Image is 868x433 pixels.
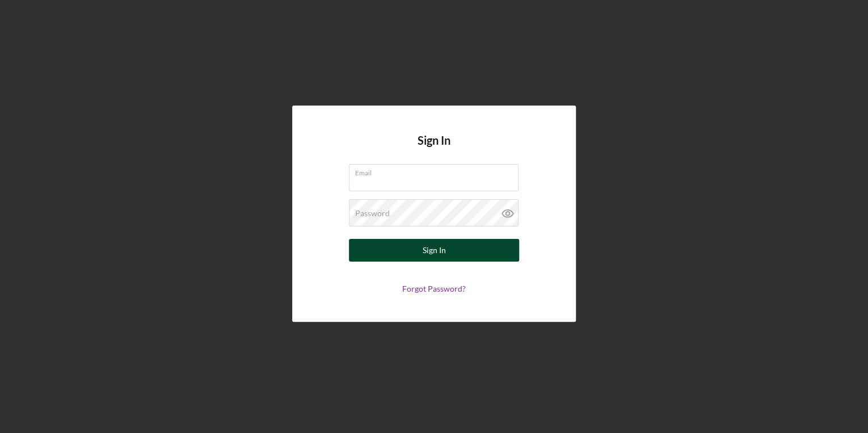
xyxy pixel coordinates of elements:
button: Sign In [349,239,519,262]
label: Password [355,209,390,218]
h4: Sign In [418,134,450,164]
div: Sign In [423,239,446,262]
a: Forgot Password? [402,284,466,293]
label: Email [355,165,519,177]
